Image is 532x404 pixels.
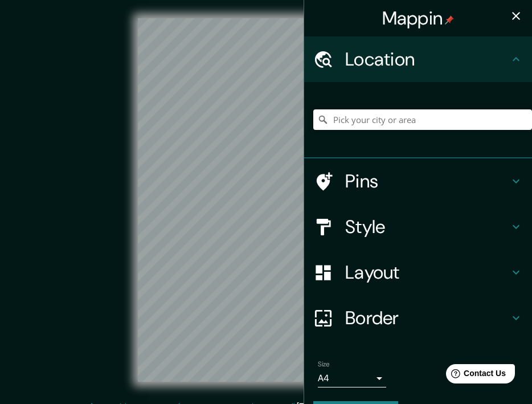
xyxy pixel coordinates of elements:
[138,18,395,382] canvas: Map
[304,250,532,295] div: Layout
[304,36,532,82] div: Location
[345,48,509,71] h4: Location
[431,360,519,391] iframe: Help widget launcher
[313,109,532,130] input: Pick your city or area
[345,261,509,284] h4: Layout
[445,15,454,25] img: pin-icon.png
[304,158,532,204] div: Pins
[318,369,386,387] div: A4
[304,295,532,341] div: Border
[345,170,509,193] h4: Pins
[345,215,509,238] h4: Style
[345,307,509,329] h4: Border
[304,204,532,250] div: Style
[318,360,330,369] label: Size
[382,7,455,30] h4: Mappin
